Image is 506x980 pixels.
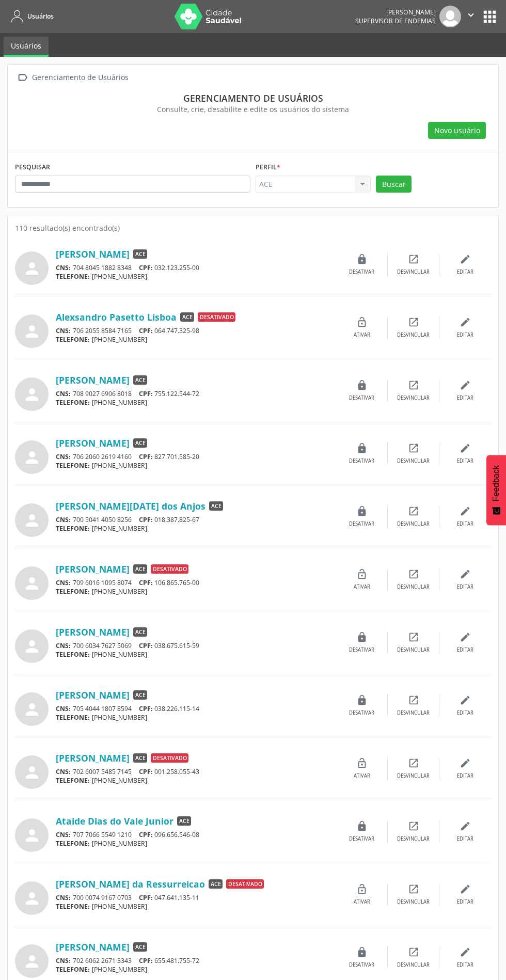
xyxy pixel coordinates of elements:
i: person [23,952,41,971]
span: ACE [133,564,147,574]
div: Ativar [354,898,370,906]
label: Perfil [256,160,280,176]
i: edit [460,442,471,454]
div: Desativar [349,835,374,843]
a: [PERSON_NAME] [56,248,130,260]
span: ACE [209,879,223,889]
span: TELEFONE: [56,650,90,659]
div: Consulte, crie, desabilite e edite os usuários do sistema [22,104,484,115]
div: Desativar [349,520,374,528]
i: edit [460,883,471,895]
span: ACE [133,438,147,448]
div: 706 2060 2619 4160 827.701.585-20 [56,452,336,461]
div: Desativar [349,268,374,276]
div: Editar [457,646,473,654]
i: open_in_new [408,568,419,580]
div: Desvincular [397,394,430,402]
i: edit [460,694,471,706]
div: 702 6062 2671 3343 655.481.755-72 [56,956,336,965]
div: [PHONE_NUMBER] [56,524,336,533]
i: person [23,385,41,404]
div: Desvincular [397,268,430,276]
button: Buscar [376,176,412,193]
span: TELEFONE: [56,272,90,281]
div: [PHONE_NUMBER] [56,398,336,407]
div: Desvincular [397,583,430,591]
span: CPF: [139,578,153,587]
button: Feedback - Mostrar pesquisa [486,455,506,525]
span: Desativado [226,879,264,889]
a: [PERSON_NAME] da Ressurreicao [56,878,205,890]
span: ACE [209,501,223,511]
span: TELEFONE: [56,713,90,722]
div: 707 7066 5549 1210 096.656.546-08 [56,830,336,839]
i: person [23,763,41,782]
span: CNS: [56,515,71,524]
span: Usuários [27,12,54,21]
div: Editar [457,898,473,906]
i: lock [356,631,368,643]
span: CPF: [139,326,153,335]
button: apps [481,8,499,26]
a: [PERSON_NAME][DATE] dos Anjos [56,500,205,512]
i: lock [356,694,368,706]
span: CNS: [56,830,71,839]
i: person [23,826,41,845]
div: Editar [457,331,473,339]
span: ACE [133,375,147,385]
i: person [23,322,41,341]
div: [PHONE_NUMBER] [56,965,336,974]
i: open_in_new [408,757,419,769]
i: edit [460,254,471,265]
div: Ativar [354,772,370,780]
a: [PERSON_NAME] [56,626,130,638]
i: person [23,637,41,656]
span: Supervisor de Endemias [355,17,436,25]
div: [PHONE_NUMBER] [56,902,336,911]
i: lock_open [356,883,368,895]
i: person [23,511,41,530]
div: [PHONE_NUMBER] [56,335,336,344]
span: TELEFONE: [56,965,90,974]
span: CNS: [56,389,71,398]
a: [PERSON_NAME] [56,437,130,449]
i: edit [460,317,471,328]
span: TELEFONE: [56,398,90,407]
i: lock_open [356,757,368,769]
span: Novo usuário [434,125,480,136]
span: CPF: [139,263,153,272]
div: 704 8045 1882 8348 032.123.255-00 [56,263,336,272]
i: person [23,574,41,593]
a: Usuários [7,8,54,25]
div: Editar [457,394,473,402]
i:  [465,9,477,21]
div: Desativar [349,961,374,969]
span: TELEFONE: [56,335,90,344]
div: Ativar [354,583,370,591]
div: 702 6007 5485 7145 001.258.055-43 [56,767,336,776]
span: CPF: [139,893,153,902]
i: edit [460,757,471,769]
span: CPF: [139,452,153,461]
div: Desvincular [397,709,430,717]
div: Editar [457,583,473,591]
span: ACE [177,816,191,826]
span: TELEFONE: [56,839,90,848]
i: edit [460,380,471,391]
a: Usuários [4,37,49,57]
div: 706 2055 8584 7165 064.747.325-98 [56,326,336,335]
span: TELEFONE: [56,461,90,470]
div: Desvincular [397,520,430,528]
div: Desvincular [397,961,430,969]
i: edit [460,631,471,643]
span: Desativado [151,564,188,574]
div: Desvincular [397,646,430,654]
div: Desativar [349,394,374,402]
span: CNS: [56,767,71,776]
label: PESQUISAR [15,160,50,176]
div: Editar [457,772,473,780]
span: CNS: [56,641,71,650]
span: CNS: [56,578,71,587]
div: Editar [457,457,473,465]
span: CPF: [139,641,153,650]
